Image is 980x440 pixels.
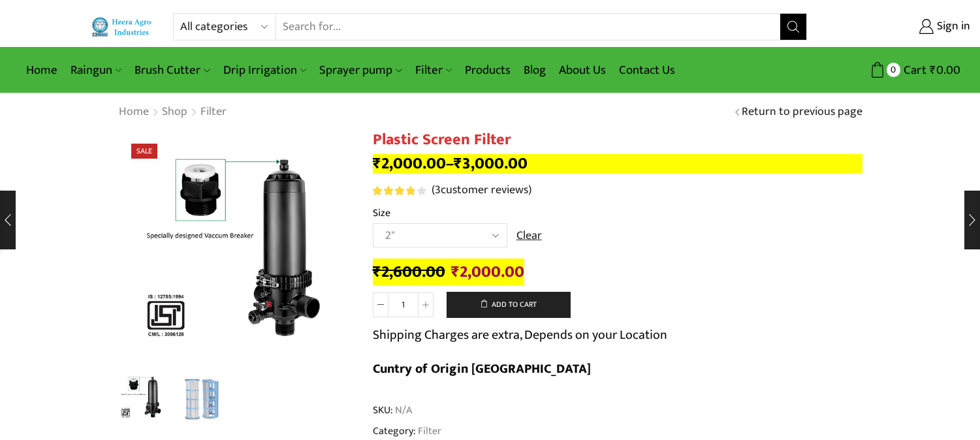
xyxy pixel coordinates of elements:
[373,150,446,177] bdi: 2,000.00
[313,55,408,86] a: Sprayer pump
[20,55,64,86] a: Home
[409,55,458,86] a: Filter
[115,370,169,424] a: Heera-Plastic
[217,55,313,86] a: Drip Irrigation
[118,104,227,121] nav: Breadcrumb
[276,14,780,40] input: Search for...
[552,55,612,86] a: About Us
[373,154,862,174] p: –
[373,186,428,195] span: 3
[373,403,862,418] span: SKU:
[454,150,528,177] bdi: 3,000.00
[373,150,381,177] span: ₹
[516,228,542,245] a: Clear options
[373,324,667,345] p: Shipping Charges are extra, Depends on your Location
[115,372,169,424] li: 1 / 2
[742,104,862,121] a: Return to previous page
[447,292,571,318] button: Add to cart
[780,14,806,40] button: Search button
[64,55,128,86] a: Raingun
[416,422,441,439] a: Filter
[128,55,216,86] a: Brush Cutter
[451,259,460,285] span: ₹
[393,403,412,418] span: N/A
[930,60,936,80] span: ₹
[827,15,970,39] a: Sign in
[373,424,441,439] span: Category:
[118,131,353,366] div: 1 / 2
[373,186,415,195] span: Rated out of 5 based on customer ratings
[451,259,524,285] bdi: 2,000.00
[175,372,229,424] li: 2 / 2
[458,55,517,86] a: Products
[373,358,591,380] b: Cuntry of Origin [GEOGRAPHIC_DATA]
[454,150,462,177] span: ₹
[200,104,227,121] a: Filter
[161,104,188,121] a: Shop
[388,292,418,317] input: Product quantity
[118,104,150,121] a: Home
[432,182,531,199] a: (3customer reviews)
[131,144,157,159] span: Sale
[517,55,552,86] a: Blog
[118,131,353,366] img: Heera-Plastic
[930,60,960,80] bdi: 0.00
[435,180,441,200] span: 3
[887,63,900,76] span: 0
[373,259,445,285] bdi: 2,600.00
[900,61,926,79] span: Cart
[373,259,381,285] span: ₹
[934,18,970,35] span: Sign in
[820,58,960,82] a: 0 Cart ₹0.00
[612,55,682,86] a: Contact Us
[373,186,426,195] div: Rated 4.00 out of 5
[373,131,862,149] h1: Plastic Screen Filter
[373,206,390,221] label: Size
[175,372,229,426] a: plast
